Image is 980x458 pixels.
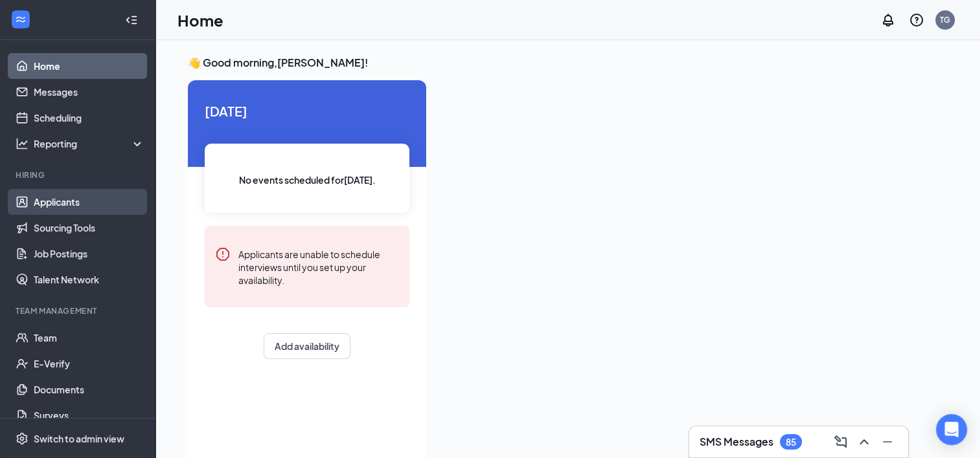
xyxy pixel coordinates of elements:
div: 85 [786,437,796,448]
svg: QuestionInfo [909,12,924,28]
span: No events scheduled for [DATE] . [239,173,376,187]
a: Home [34,53,144,79]
a: E-Verify [34,351,144,376]
svg: ChevronUp [856,434,872,450]
button: Add availability [264,333,350,359]
a: Sourcing Tools [34,215,144,241]
button: ComposeMessage [830,431,851,452]
div: Switch to admin view [34,432,124,445]
svg: WorkstreamLogo [14,13,27,26]
button: ChevronUp [854,431,874,452]
div: Open Intercom Messenger [936,414,967,445]
a: Job Postings [34,241,144,267]
h3: 👋 Good morning, [PERSON_NAME] ! [188,56,948,70]
svg: Error [215,246,231,262]
a: Surveys [34,402,144,428]
div: Hiring [16,169,142,180]
button: Minimize [877,431,898,452]
a: Team [34,325,144,351]
div: Team Management [16,305,142,316]
span: [DATE] [205,101,409,121]
a: Talent Network [34,267,144,292]
svg: Minimize [880,434,895,450]
svg: Notifications [880,12,896,28]
svg: Collapse [125,14,138,27]
div: Applicants are unable to schedule interviews until you set up your availability. [238,246,399,287]
a: Applicants [34,189,144,215]
a: Messages [34,79,144,105]
div: Reporting [34,137,145,150]
div: TG [940,14,950,25]
h3: SMS Messages [700,435,773,449]
a: Scheduling [34,105,144,131]
svg: Analysis [16,137,28,150]
h1: Home [177,9,223,31]
svg: Settings [16,432,28,445]
svg: ComposeMessage [833,434,849,450]
a: Documents [34,376,144,402]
